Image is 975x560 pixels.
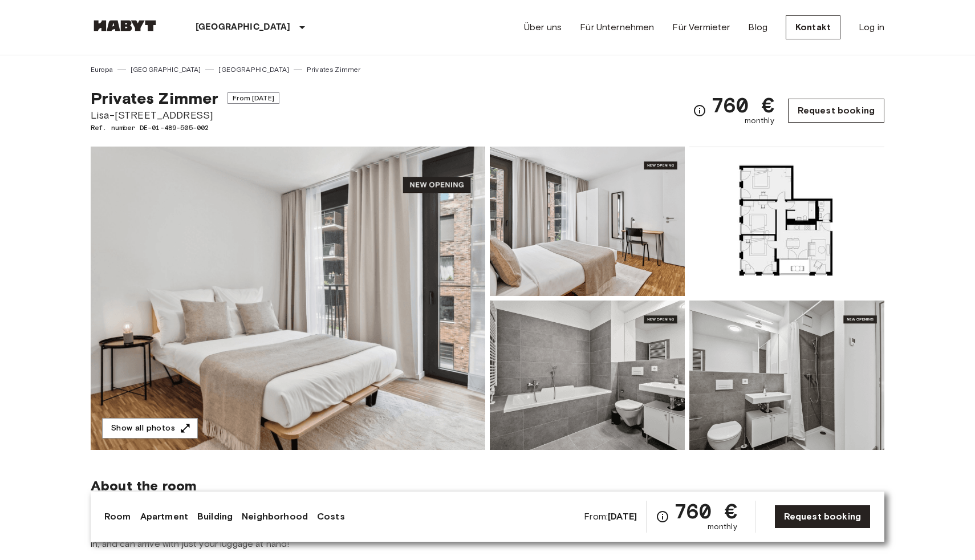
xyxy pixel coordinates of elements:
[227,92,279,104] span: From [DATE]
[524,21,562,34] a: Über uns
[672,21,730,34] a: Für Vermieter
[711,95,774,115] span: 760 €
[196,21,291,34] p: [GEOGRAPHIC_DATA]
[608,511,637,522] b: [DATE]
[674,501,737,521] span: 760 €
[745,115,774,127] span: monthly
[859,21,884,34] a: Log in
[91,20,159,31] img: Habyt
[91,88,218,108] span: Privates Zimmer
[490,301,685,450] img: Picture of unit DE-01-489-505-002
[131,64,201,75] a: [GEOGRAPHIC_DATA]
[91,147,485,450] img: Marketing picture of unit DE-01-489-505-002
[307,64,360,75] a: Privates Zimmer
[490,147,685,296] img: Picture of unit DE-01-489-505-002
[656,510,669,524] svg: Check cost overview for full price breakdown. Please note that discounts apply to new joiners onl...
[197,510,233,524] a: Building
[102,418,198,439] button: Show all photos
[140,510,188,524] a: Apartment
[748,21,767,34] a: Blog
[91,108,279,123] span: Lisa-[STREET_ADDRESS]
[104,510,131,524] a: Room
[91,477,884,494] span: About the room
[317,510,345,524] a: Costs
[693,104,706,117] svg: Check cost overview for full price breakdown. Please note that discounts apply to new joiners onl...
[91,64,113,75] a: Europa
[689,147,884,296] img: Picture of unit DE-01-489-505-002
[708,521,737,533] span: monthly
[242,510,308,524] a: Neighborhood
[580,21,654,34] a: Für Unternehmen
[788,99,884,123] a: Request booking
[786,15,840,39] a: Kontakt
[218,64,289,75] a: [GEOGRAPHIC_DATA]
[91,123,279,133] span: Ref. number DE-01-489-505-002
[774,505,871,529] a: Request booking
[584,510,637,523] span: From:
[689,301,884,450] img: Picture of unit DE-01-489-505-002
